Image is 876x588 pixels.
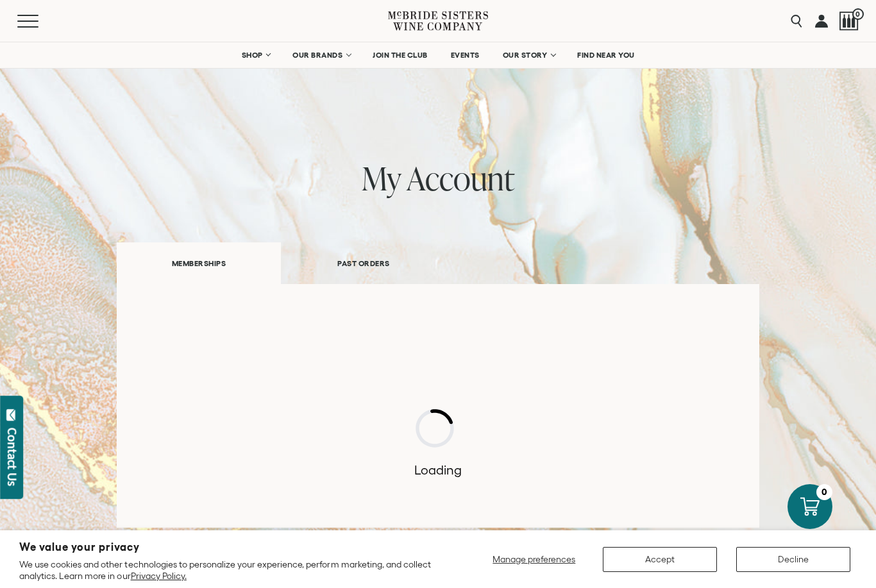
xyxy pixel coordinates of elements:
[494,42,563,68] a: OUR STORY
[736,547,850,572] button: Decline
[19,542,443,553] h2: We value your privacy
[241,51,263,60] span: SHOP
[603,547,717,572] button: Accept
[117,242,281,284] a: MEMBERSHIPS
[284,42,358,68] a: OUR BRANDS
[442,42,488,68] a: EVENTS
[569,42,643,68] a: FIND NEAR YOU
[17,15,63,28] button: Mobile Menu Trigger
[493,554,575,564] span: Manage preferences
[6,428,19,486] div: Contact Us
[485,547,584,572] button: Manage preferences
[281,241,446,285] a: PAST ORDERS
[503,51,548,60] span: OUR STORY
[816,484,832,500] div: 0
[131,571,187,581] a: Privacy Policy.
[233,42,278,68] a: SHOP
[577,51,635,60] span: FIND NEAR YOU
[451,51,480,60] span: EVENTS
[19,559,443,582] p: We use cookies and other technologies to personalize your experience, perform marketing, and coll...
[117,160,759,196] h1: my account
[373,51,428,60] span: JOIN THE CLUB
[292,51,342,60] span: OUR BRANDS
[364,42,436,68] a: JOIN THE CLUB
[852,8,864,20] span: 0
